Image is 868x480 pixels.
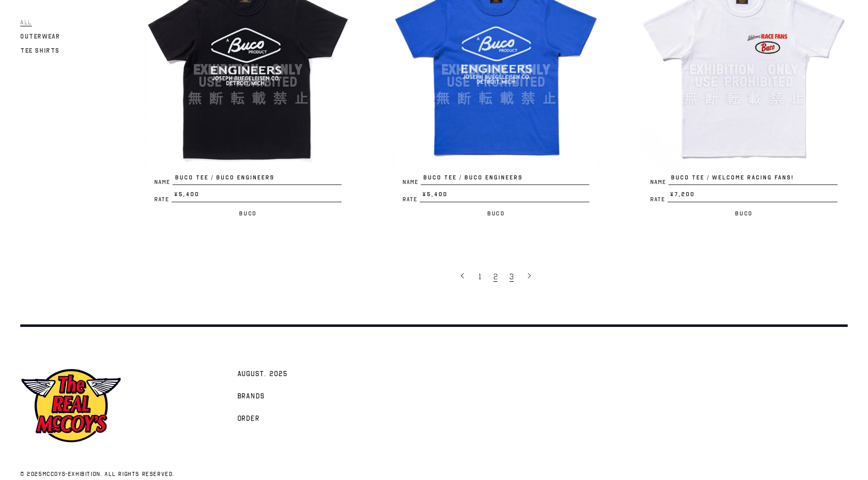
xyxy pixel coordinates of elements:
[403,197,420,202] span: Rate
[43,470,101,477] a: mccoys-exhibition
[238,392,265,402] span: Brands
[20,470,414,479] p: © 2025 . All rights reserved.
[238,414,260,424] span: Order
[493,272,497,282] span: 2
[403,179,421,185] span: Name
[238,370,288,380] span: AUGUST. 2025
[20,45,60,57] a: Tee Shirts
[20,16,32,28] a: All
[154,179,173,185] span: Name
[650,179,669,185] span: Name
[421,173,590,186] span: BUCO TEE / BUCO ENGINEERS
[173,173,342,186] span: BUCO TEE / BUCO ENGINEERS
[232,407,265,429] a: Order
[510,272,514,282] span: 3
[420,190,590,202] span: ¥5,400
[20,47,60,54] span: Tee Shirts
[232,385,271,407] a: Brands
[20,30,60,43] a: Outerwear
[474,266,488,287] a: 1
[505,266,521,287] a: 3
[392,207,600,219] p: Buco
[20,367,122,444] img: mccoys-exhibition
[154,197,172,202] span: Rate
[20,19,32,26] span: All
[144,207,352,219] p: Buco
[479,272,481,282] span: 1
[640,207,848,219] p: Buco
[667,190,838,202] span: ¥7,200
[650,197,667,202] span: Rate
[232,362,293,385] a: AUGUST. 2025
[172,190,342,202] span: ¥5,400
[20,33,60,40] span: Outerwear
[669,173,838,186] span: BUCO TEE / WELCOME RACING FANS!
